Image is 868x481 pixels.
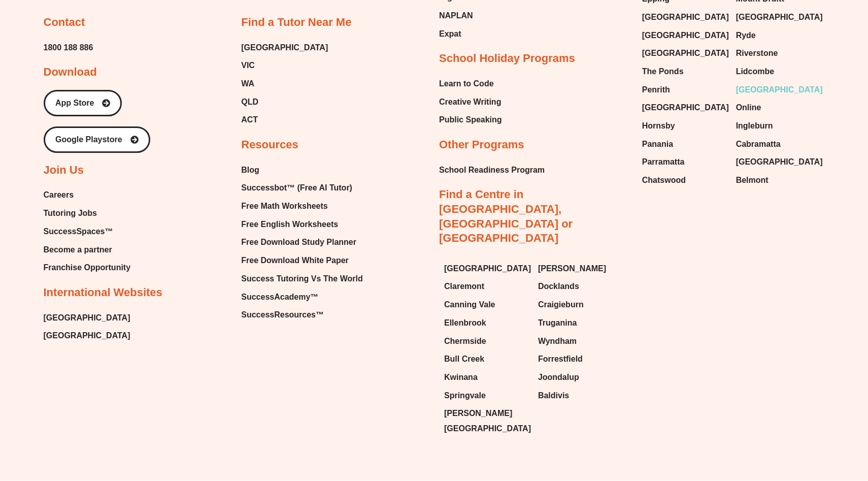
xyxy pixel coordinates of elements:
a: Ryde [736,28,820,43]
span: QLD [241,94,258,110]
a: Free Download White Paper [241,253,362,268]
span: App Store [55,99,94,107]
span: ACT [241,112,258,127]
span: Become a partner [44,242,112,258]
a: [GEOGRAPHIC_DATA] [44,328,130,343]
span: [GEOGRAPHIC_DATA] [736,82,823,98]
a: Google Playstore [44,126,150,153]
span: Ingleburn [736,118,773,134]
a: [GEOGRAPHIC_DATA] [642,10,726,25]
a: Kwinana [444,370,528,385]
a: SuccessSpaces™ [44,224,131,239]
a: [GEOGRAPHIC_DATA] [642,28,726,43]
a: [GEOGRAPHIC_DATA] [642,100,726,115]
span: Expat [439,26,461,42]
a: Belmont [736,173,820,188]
a: [PERSON_NAME] [538,261,622,276]
span: [GEOGRAPHIC_DATA] [736,154,823,170]
a: WA [241,76,328,91]
a: Ellenbrook [444,315,528,331]
a: Franchise Opportunity [44,260,131,275]
a: [GEOGRAPHIC_DATA] [736,10,820,25]
h2: Contact [44,15,85,30]
span: Free Download White Paper [241,253,349,268]
span: Penrith [642,82,670,98]
a: Become a partner [44,242,131,258]
a: Learn to Code [439,76,502,91]
a: Lidcombe [736,64,820,79]
a: [GEOGRAPHIC_DATA] [736,154,820,170]
a: SuccessAcademy™ [241,290,362,305]
span: Free English Worksheets [241,217,338,232]
a: Find a Centre in [GEOGRAPHIC_DATA], [GEOGRAPHIC_DATA] or [GEOGRAPHIC_DATA] [439,188,573,244]
span: Chatswood [642,173,686,188]
a: [GEOGRAPHIC_DATA] [44,310,130,326]
span: Successbot™ (Free AI Tutor) [241,180,352,196]
a: Tutoring Jobs [44,206,131,221]
a: Hornsby [642,118,726,134]
a: Careers [44,187,131,203]
span: Learn to Code [439,76,494,91]
a: VIC [241,58,328,73]
span: SuccessResources™ [241,307,324,323]
h2: Find a Tutor Near Me [241,15,351,30]
span: The Ponds [642,64,684,79]
span: Truganina [538,315,577,331]
span: Creative Writing [439,94,501,110]
a: The Ponds [642,64,726,79]
span: Public Speaking [439,112,502,127]
span: [GEOGRAPHIC_DATA] [444,261,531,276]
h2: Download [44,65,97,80]
a: NAPLAN [439,8,488,23]
span: Tutoring Jobs [44,206,97,221]
a: Forrestfield [538,351,622,367]
a: Success Tutoring Vs The World [241,271,362,286]
span: Ellenbrook [444,315,486,331]
a: Blog [241,163,362,178]
span: Panania [642,137,673,152]
span: Free Math Worksheets [241,199,327,214]
span: Bull Creek [444,351,484,367]
span: Free Download Study Planner [241,235,356,250]
span: Cabramatta [736,137,781,152]
a: Ingleburn [736,118,820,134]
a: Wyndham [538,334,622,349]
h2: Resources [241,138,298,152]
a: Canning Vale [444,297,528,312]
span: Chermside [444,334,486,349]
span: [PERSON_NAME] [538,261,606,276]
span: [GEOGRAPHIC_DATA] [642,28,729,43]
iframe: Chat Widget [817,432,868,481]
span: Ryde [736,28,756,43]
a: Creative Writing [439,94,502,110]
h2: School Holiday Programs [439,51,575,66]
a: Free Download Study Planner [241,235,362,250]
span: Joondalup [538,370,579,385]
span: Baldivis [538,388,569,403]
span: [GEOGRAPHIC_DATA] [642,10,729,25]
span: [GEOGRAPHIC_DATA] [736,10,823,25]
span: Blog [241,163,259,178]
span: Forrestfield [538,351,583,367]
span: SuccessAcademy™ [241,290,318,305]
a: SuccessResources™ [241,307,362,323]
a: App Store [44,90,122,116]
span: Kwinana [444,370,478,385]
h2: Other Programs [439,138,524,152]
a: 1800 188 886 [44,40,93,55]
a: Panania [642,137,726,152]
a: School Readiness Program [439,163,545,178]
a: ACT [241,112,328,127]
a: Expat [439,26,488,42]
h2: International Websites [44,285,162,300]
a: Free English Worksheets [241,217,362,232]
a: Craigieburn [538,297,622,312]
a: [GEOGRAPHIC_DATA] [444,261,528,276]
h2: Join Us [44,163,84,178]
